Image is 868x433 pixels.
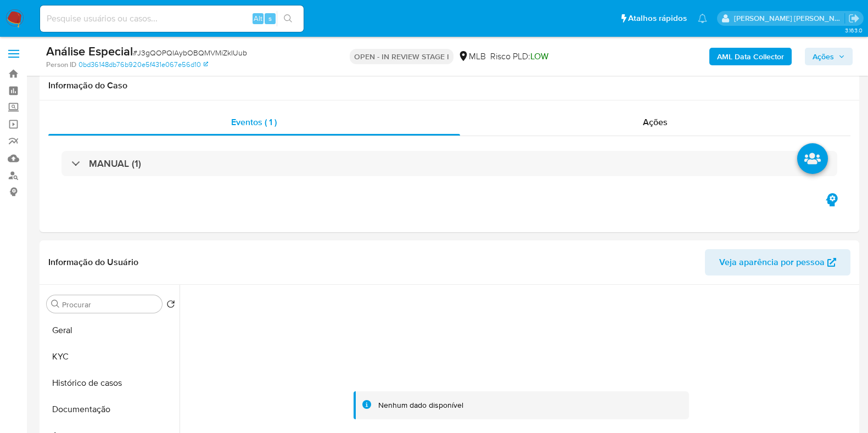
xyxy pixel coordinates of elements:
[231,116,277,128] span: Eventos ( 1 )
[719,249,825,275] span: Veja aparência por pessoa
[42,370,180,396] button: Histórico de casos
[79,60,208,70] a: 0bd36148db76b920e5f431e067e56d10
[48,80,850,91] h1: Informação do Caso
[51,300,60,308] button: Procurar
[89,158,141,170] h3: MANUAL (1)
[42,396,180,423] button: Documentação
[734,13,845,24] p: viviane.jdasilva@mercadopago.com.br
[848,13,860,24] a: Sair
[40,12,304,26] input: Pesquise usuários ou casos...
[48,257,138,268] h1: Informação do Usuário
[42,317,180,344] button: Geral
[166,300,175,312] button: Retornar ao pedido padrão
[643,116,668,128] span: Ações
[490,50,548,63] span: Risco PLD:
[254,13,262,24] span: Alt
[277,11,299,26] button: search-icon
[709,48,792,65] button: AML Data Collector
[805,48,853,65] button: Ações
[705,249,850,275] button: Veja aparência por pessoa
[133,47,247,58] span: # J3gQOPQIAybOBQMVMiZkIUub
[698,14,707,23] a: Notificações
[62,300,158,310] input: Procurar
[61,151,837,176] div: MANUAL (1)
[458,50,486,63] div: MLB
[42,344,180,370] button: KYC
[268,13,272,24] span: s
[46,42,133,60] b: Análise Especial
[530,50,548,63] span: LOW
[46,60,76,70] b: Person ID
[628,13,687,24] span: Atalhos rápidos
[350,49,453,64] p: OPEN - IN REVIEW STAGE I
[813,48,834,65] span: Ações
[717,48,784,65] b: AML Data Collector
